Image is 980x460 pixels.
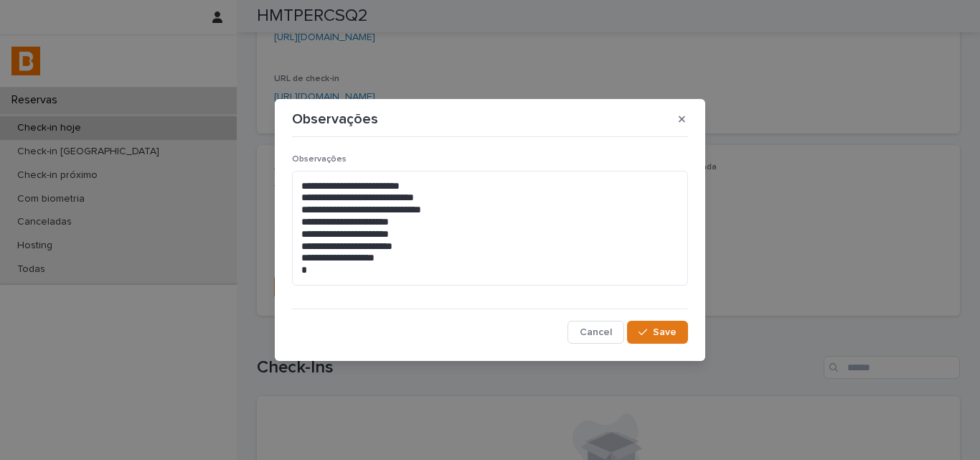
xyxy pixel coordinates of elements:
[292,155,347,164] span: Observações
[567,321,624,344] button: Cancel
[627,321,688,344] button: Save
[292,111,378,128] p: Observações
[580,327,612,337] span: Cancel
[653,327,677,337] span: Save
